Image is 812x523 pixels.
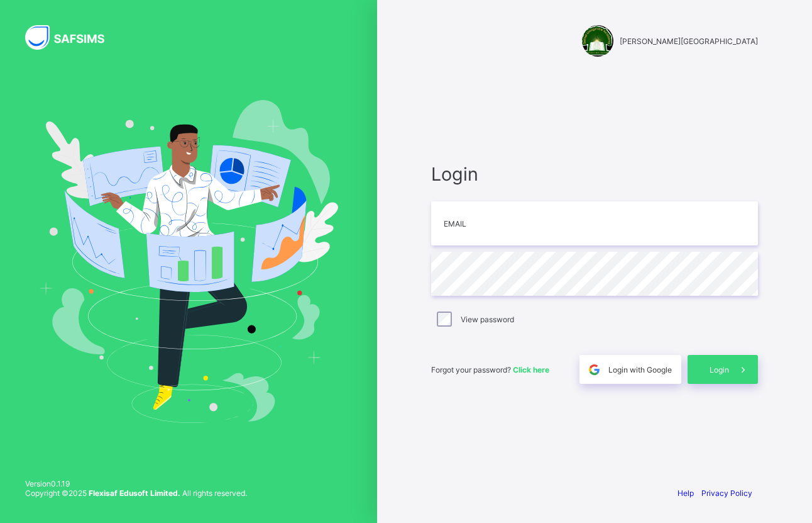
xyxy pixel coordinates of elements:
[431,365,549,374] span: Forgot your password?
[701,488,752,498] a: Privacy Policy
[710,365,729,374] span: Login
[587,363,601,377] img: google.396cfc9801f0270233282035f929180a.svg
[25,488,247,498] span: Copyright © 2025 All rights reserved.
[620,37,758,46] span: [PERSON_NAME][GEOGRAPHIC_DATA]
[89,488,180,498] strong: Flexisaf Edusoft Limited.
[39,100,338,422] img: Hero Image
[25,479,247,488] span: Version 0.1.19
[678,488,694,498] a: Help
[25,25,119,50] img: SAFSIMS Logo
[608,365,672,374] span: Login with Google
[513,365,549,374] a: Click here
[461,315,514,324] label: View password
[431,163,758,185] span: Login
